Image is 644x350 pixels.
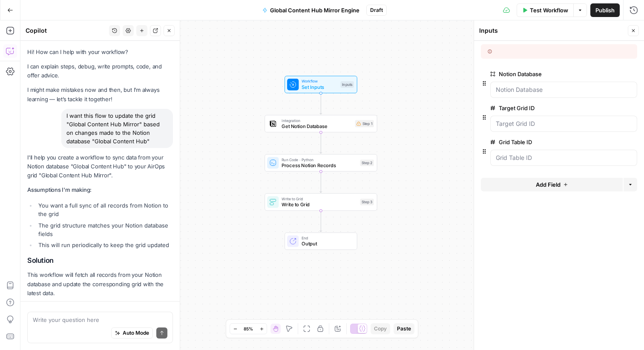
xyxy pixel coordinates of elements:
[496,85,632,94] input: Notion Database
[123,329,149,337] span: Auto Mode
[320,171,322,192] g: Edge from step_2 to step_3
[490,138,589,146] label: Grid Table ID
[282,157,357,162] span: Run Code · Python
[264,154,377,171] div: Run Code · PythonProcess Notion RecordsStep 2
[370,6,383,14] span: Draft
[282,117,352,123] span: Integration
[27,62,173,80] p: I can explain steps, debug, write prompts, code, and offer advice.
[355,120,374,127] div: Step 1
[397,325,411,333] span: Paste
[320,211,322,231] g: Edge from step_3 to end
[481,178,623,191] button: Add Field
[282,196,357,202] span: Write to Grid
[26,26,106,35] div: Copilot
[496,120,632,128] input: Target Grid ID
[536,180,561,189] span: Add Field
[27,153,173,180] p: I'll help you create a workflow to sync data from your Notion database "Global Content Hub" to yo...
[490,104,589,112] label: Target Grid ID
[302,78,337,84] span: Workflow
[282,122,352,130] span: Get Notion Database
[282,201,357,208] span: Write to Grid
[371,323,390,334] button: Copy
[479,26,625,35] div: Inputs
[27,48,173,57] p: Hi! How can I help with your workflow?
[496,154,632,162] input: Grid Table ID
[264,76,377,93] div: WorkflowSet InputsInputs
[61,109,173,148] div: I want this flow to update the grid "Global Content Hub Mirror" based on changes made to the Noti...
[360,159,374,166] div: Step 2
[269,120,276,127] img: Notion_app_logo.png
[595,6,615,14] span: Publish
[27,270,173,297] p: This workflow will fetch all records from your Notion database and update the corresponding grid ...
[264,115,377,132] div: IntegrationGet Notion DatabaseStep 1
[302,235,351,241] span: End
[27,186,92,193] strong: Assumptions I'm making:
[590,3,620,17] button: Publish
[517,3,573,17] button: Test Workflow
[257,3,365,17] button: Global Content Hub Mirror Engine
[244,325,253,332] span: 85%
[36,241,173,249] li: This will run periodically to keep the grid updated
[264,193,377,211] div: Write to GridWrite to GridStep 3
[27,85,173,103] p: I might make mistakes now and then, but I’m always learning — let’s tackle it together!
[282,162,357,169] span: Process Notion Records
[374,325,387,333] span: Copy
[320,93,322,114] g: Edge from start to step_1
[302,83,337,91] span: Set Inputs
[270,6,359,14] span: Global Content Hub Mirror Engine
[360,199,374,205] div: Step 3
[36,221,173,238] li: The grid structure matches your Notion database fields
[320,132,322,153] g: Edge from step_1 to step_2
[264,233,377,250] div: EndOutput
[340,81,354,88] div: Inputs
[27,256,173,265] h2: Solution
[530,6,568,14] span: Test Workflow
[36,201,173,218] li: You want a full sync of all records from Notion to the grid
[111,327,153,339] button: Auto Mode
[394,323,414,334] button: Paste
[302,240,351,248] span: Output
[490,70,589,78] label: Notion Database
